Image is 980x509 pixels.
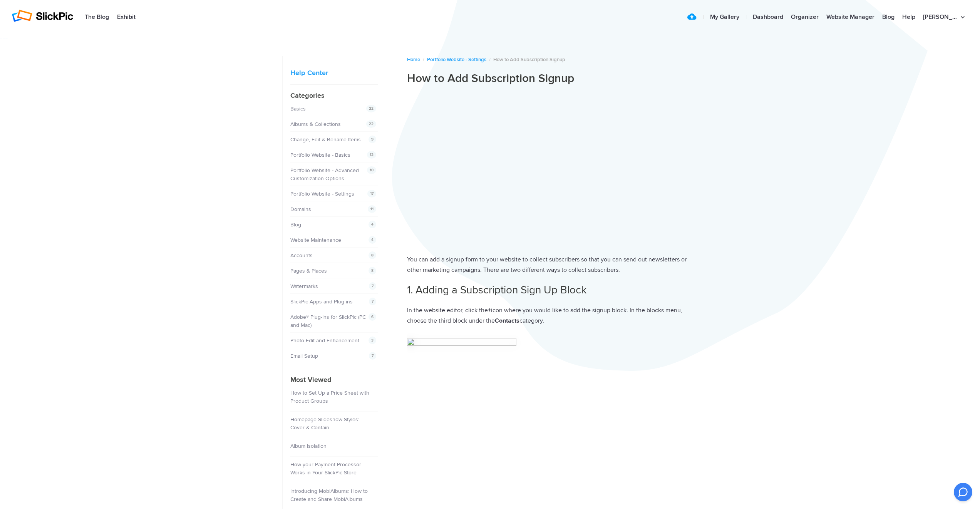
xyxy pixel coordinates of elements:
[423,57,424,63] span: /
[369,298,376,305] span: 7
[495,317,519,325] b: Contacts
[407,306,682,325] span: icon where you would like to add the signup block. In the blocks menu, choose the third block und...
[366,120,376,128] span: 22
[290,136,361,143] a: Change, Edit & Rename Items
[290,152,350,158] a: Portfolio Website - Basics
[493,57,565,63] span: How to Add Subscription Signup
[407,71,698,86] h1: How to Add Subscription Signup
[427,57,486,63] a: Portfolio Website - Settings
[369,282,376,290] span: 7
[519,317,544,325] span: category.
[290,314,366,328] a: Adobe® Plug-Ins for SlickPic (PC and Mac)
[290,237,341,243] a: Website Maintenance
[290,461,361,476] a: How your Payment Processor Works in Your SlickPic Store
[369,313,376,321] span: 6
[489,57,491,63] span: /
[407,92,698,244] iframe: How to Add Subscription Signup
[369,337,376,344] span: 3
[290,390,369,404] a: How to Set Up a Price Sheet with Product Groups
[290,488,368,502] a: Introducing MobiAlbums: How to Create and Share MobiAlbums
[488,306,491,314] b: +
[366,105,376,112] span: 22
[407,283,586,296] span: 1. Adding a Subscription Sign Up Block
[369,136,376,143] span: 9
[290,443,327,449] a: Album Isolation
[407,306,488,314] span: In the website editor, click the
[290,416,359,431] a: Homepage Slideshow Styles: Cover & Contain
[369,221,376,228] span: 4
[368,205,376,213] span: 11
[290,298,353,305] a: SlickPic Apps and Plug-ins
[290,69,328,77] a: Help Center
[290,167,359,182] a: Portfolio Website - Advanced Customization Options
[369,251,376,259] span: 8
[290,353,318,359] a: Email Setup
[369,352,376,360] span: 7
[407,256,687,274] span: You can add a signup form to your website to collect subscribers so that you can send out newslet...
[290,252,313,259] a: Accounts
[369,267,376,275] span: 8
[369,236,376,244] span: 4
[290,191,354,197] a: Portfolio Website - Settings
[367,166,376,174] span: 10
[290,206,311,213] a: Domains
[290,283,318,290] a: Watermarks
[367,151,376,159] span: 12
[290,105,306,112] a: Basics
[290,337,359,344] a: Photo Edit and Enhancement
[290,121,341,127] a: Albums & Collections
[407,57,420,63] a: Home
[290,90,378,101] h4: Categories
[290,221,301,228] a: Blog
[367,190,376,198] span: 17
[290,375,378,385] h4: Most Viewed
[290,268,327,274] a: Pages & Places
